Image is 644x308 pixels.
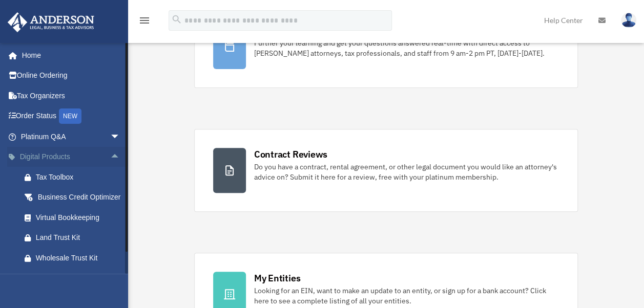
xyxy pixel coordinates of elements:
[14,248,136,268] a: Wholesale Trust Kit
[59,108,81,124] div: NEW
[254,148,327,161] div: Contract Reviews
[7,65,136,86] a: Online Ordering
[254,272,300,284] div: My Entities
[14,228,136,248] a: Land Trust Kit
[110,268,131,289] span: arrow_drop_down
[7,147,136,167] a: Digital Productsarrow_drop_up
[194,129,578,212] a: Contract Reviews Do you have a contract, rental agreement, or other legal document you would like...
[254,38,559,58] div: Further your learning and get your questions answered real-time with direct access to [PERSON_NAM...
[7,106,136,127] a: Order StatusNEW
[254,162,559,182] div: Do you have a contract, rental agreement, or other legal document you would like an attorney's ad...
[36,231,123,244] div: Land Trust Kit
[171,14,182,25] i: search
[14,187,136,208] a: Business Credit Optimizer
[138,18,151,27] a: menu
[36,191,123,204] div: Business Credit Optimizer
[5,12,97,32] img: Anderson Advisors Platinum Portal
[621,13,636,28] img: User Pic
[36,211,123,224] div: Virtual Bookkeeping
[7,45,131,65] a: Home
[36,252,123,265] div: Wholesale Trust Kit
[14,207,136,228] a: Virtual Bookkeeping
[254,285,559,306] div: Looking for an EIN, want to make an update to an entity, or sign up for a bank account? Click her...
[7,85,136,106] a: Tax Organizers
[110,147,131,168] span: arrow_drop_up
[194,5,578,88] a: Platinum Knowledge Room Further your learning and get your questions answered real-time with dire...
[110,126,131,147] span: arrow_drop_down
[14,167,136,187] a: Tax Toolbox
[36,171,123,184] div: Tax Toolbox
[138,14,151,27] i: menu
[7,268,136,289] a: My Entitiesarrow_drop_down
[7,126,136,147] a: Platinum Q&Aarrow_drop_down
